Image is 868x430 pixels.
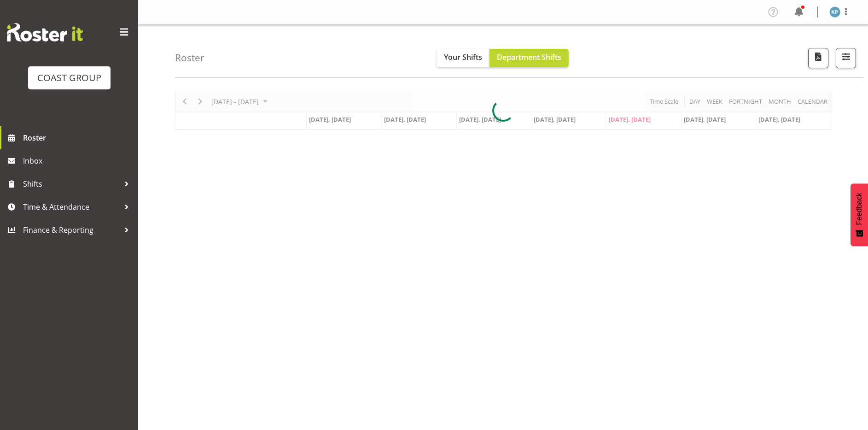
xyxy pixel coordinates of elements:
span: Department Shifts [497,52,561,62]
button: Department Shifts [489,49,569,67]
button: Your Shifts [437,49,489,67]
span: Shifts [23,177,120,191]
span: Your Shifts [444,52,482,62]
img: kent-pollard5758.jpg [829,6,840,18]
h4: Roster [175,53,204,63]
button: Filter Shifts [836,48,856,68]
button: Feedback - Show survey [851,183,868,246]
button: Download a PDF of the roster according to the set date range. [808,48,828,68]
div: COAST GROUP [37,71,101,85]
span: Feedback [855,193,863,225]
span: Roster [23,131,134,145]
span: Inbox [23,154,134,168]
img: Rosterit website logo [7,23,83,41]
span: Finance & Reporting [23,223,120,237]
span: Time & Attendance [23,200,120,214]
